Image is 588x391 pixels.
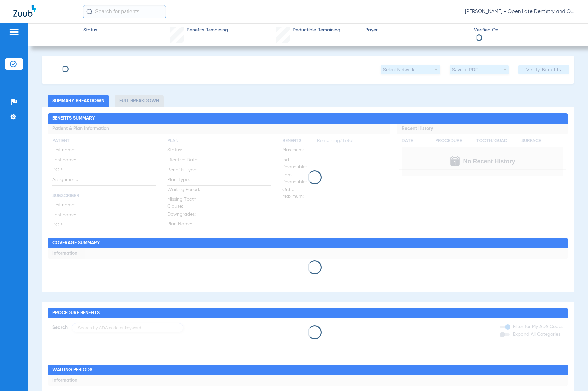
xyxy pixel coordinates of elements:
h2: Benefits Summary [48,113,568,124]
img: hamburger-icon [9,28,19,36]
span: Status [83,27,97,34]
span: Deductible Remaining [293,27,340,34]
span: [PERSON_NAME] - Open Late Dentistry and Orthodontics [465,8,575,15]
img: Zuub Logo [13,5,36,17]
img: Search Icon [86,9,92,15]
h2: Procedure Benefits [48,308,568,319]
span: Verified On [474,27,577,34]
h2: Coverage Summary [48,238,568,249]
input: Search for patients [83,5,166,18]
li: Full Breakdown [115,95,164,107]
h2: Waiting Periods [48,365,568,375]
span: Payer [365,27,468,34]
span: Benefits Remaining [187,27,228,34]
li: Summary Breakdown [48,95,109,107]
